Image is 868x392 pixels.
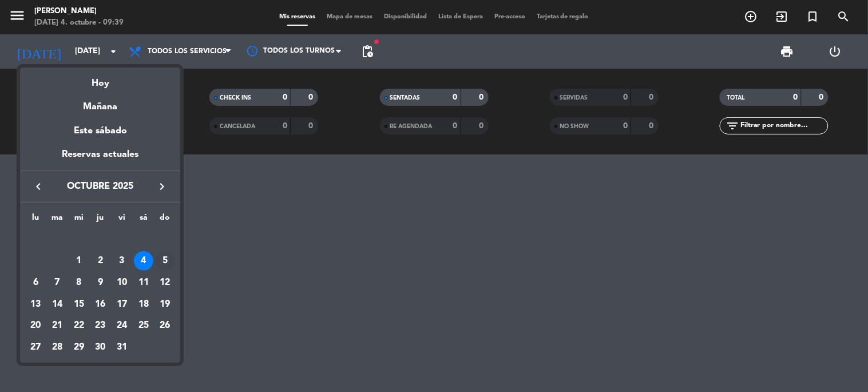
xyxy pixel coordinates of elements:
[156,251,175,271] div: 5
[111,315,133,336] td: 24 de octubre de 2025
[68,272,90,294] td: 8 de octubre de 2025
[111,250,133,272] td: 3 de octubre de 2025
[69,295,89,314] div: 15
[90,272,112,294] td: 9 de octubre de 2025
[154,211,176,229] th: domingo
[154,315,176,336] td: 26 de octubre de 2025
[156,273,175,292] div: 12
[46,315,68,336] td: 21 de octubre de 2025
[111,272,133,294] td: 10 de octubre de 2025
[133,250,154,272] td: 4 de octubre de 2025
[133,211,154,229] th: sábado
[90,295,110,314] div: 16
[112,273,132,292] div: 10
[154,294,176,315] td: 19 de octubre de 2025
[156,316,175,335] div: 26
[90,251,110,271] div: 2
[25,336,46,358] td: 27 de octubre de 2025
[69,251,89,271] div: 1
[112,295,132,314] div: 17
[69,338,89,357] div: 29
[68,211,90,229] th: miércoles
[46,294,68,315] td: 14 de octubre de 2025
[46,336,68,358] td: 28 de octubre de 2025
[155,180,169,193] i: keyboard_arrow_right
[90,338,110,357] div: 30
[90,273,110,292] div: 9
[49,179,152,194] span: octubre 2025
[47,295,67,314] div: 14
[90,250,112,272] td: 2 de octubre de 2025
[47,338,67,357] div: 28
[20,115,180,147] div: Este sábado
[111,336,133,358] td: 31 de octubre de 2025
[90,316,110,335] div: 23
[20,68,180,91] div: Hoy
[26,295,45,314] div: 13
[90,211,112,229] th: jueves
[134,316,153,335] div: 25
[133,315,154,336] td: 25 de octubre de 2025
[69,273,89,292] div: 8
[46,272,68,294] td: 7 de octubre de 2025
[25,315,46,336] td: 20 de octubre de 2025
[25,272,46,294] td: 6 de octubre de 2025
[69,316,89,335] div: 22
[90,315,112,336] td: 23 de octubre de 2025
[20,91,180,114] div: Mañana
[25,229,176,251] td: OCT.
[112,251,132,271] div: 3
[112,316,132,335] div: 24
[26,273,45,292] div: 6
[46,211,68,229] th: martes
[133,294,154,315] td: 18 de octubre de 2025
[25,211,46,229] th: lunes
[47,316,67,335] div: 21
[111,294,133,315] td: 17 de octubre de 2025
[68,250,90,272] td: 1 de octubre de 2025
[26,316,45,335] div: 20
[134,251,153,271] div: 4
[134,273,153,292] div: 11
[26,338,45,357] div: 27
[90,294,112,315] td: 16 de octubre de 2025
[156,295,175,314] div: 19
[25,294,46,315] td: 13 de octubre de 2025
[154,272,176,294] td: 12 de octubre de 2025
[133,272,154,294] td: 11 de octubre de 2025
[134,295,153,314] div: 18
[31,180,45,193] i: keyboard_arrow_left
[111,211,133,229] th: viernes
[28,179,49,194] button: keyboard_arrow_left
[90,336,112,358] td: 30 de octubre de 2025
[112,338,132,357] div: 31
[68,315,90,336] td: 22 de octubre de 2025
[20,147,180,171] div: Reservas actuales
[47,273,67,292] div: 7
[68,294,90,315] td: 15 de octubre de 2025
[154,250,176,272] td: 5 de octubre de 2025
[68,336,90,358] td: 29 de octubre de 2025
[152,179,172,194] button: keyboard_arrow_right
